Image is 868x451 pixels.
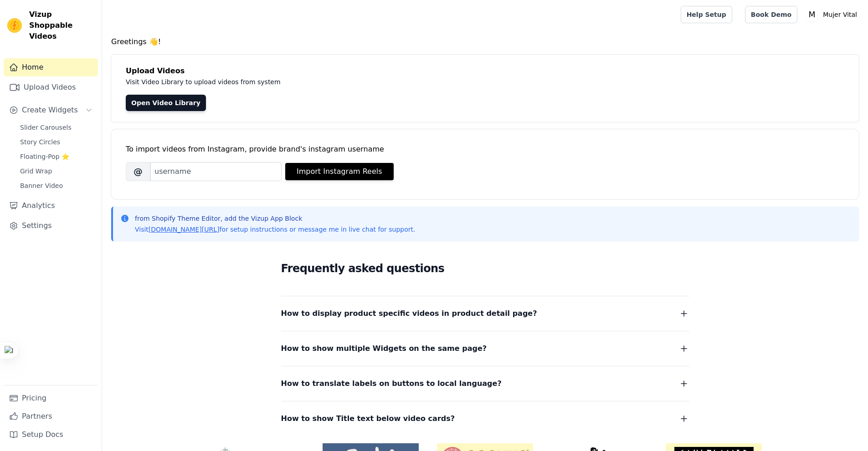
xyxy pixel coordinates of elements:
a: Settings [4,217,98,235]
button: Import Instagram Reels [285,163,394,180]
span: Grid Wrap [20,167,52,176]
img: Vizup [7,18,22,33]
button: M Mujer Vital [805,6,861,23]
span: How to show Title text below video cards? [281,412,455,425]
span: Floating-Pop ⭐ [20,152,69,161]
a: Book Demo [745,6,797,23]
span: How to show multiple Widgets on the same page? [281,342,487,355]
p: Visit for setup instructions or message me in live chat for support. [135,225,415,234]
a: Home [4,58,98,76]
a: Setup Docs [4,426,98,444]
span: Banner Video [20,181,63,190]
h4: Upload Videos [126,66,844,76]
div: To import videos from Instagram, provide brand's instagram username [126,144,844,155]
button: How to show Title text below video cards? [281,412,689,425]
p: Mujer Vital [819,6,861,23]
a: Upload Videos [4,78,98,96]
a: Partners [4,407,98,426]
text: M [809,10,816,19]
span: How to translate labels on buttons to local language? [281,377,502,390]
a: Slider Carousels [15,121,98,134]
a: Grid Wrap [15,165,98,177]
a: Pricing [4,389,98,407]
h2: Frequently asked questions [281,259,689,278]
a: Analytics [4,197,98,215]
p: Visit Video Library to upload videos from system [126,76,534,87]
span: @ [126,162,150,181]
span: Vizup Shoppable Videos [29,9,94,42]
span: How to display product specific videos in product detail page? [281,307,537,320]
a: Help Setup [681,6,732,23]
button: How to display product specific videos in product detail page? [281,307,689,320]
button: Create Widgets [4,101,98,119]
span: Create Widgets [22,105,78,116]
button: How to show multiple Widgets on the same page? [281,342,689,355]
input: username [150,162,282,181]
a: Floating-Pop ⭐ [15,150,98,163]
span: Story Circles [20,137,60,147]
span: Slider Carousels [20,123,72,132]
a: [DOMAIN_NAME][URL] [149,226,220,233]
p: from Shopify Theme Editor, add the Vizup App Block [135,214,415,223]
a: Story Circles [15,136,98,148]
a: Banner Video [15,179,98,192]
button: How to translate labels on buttons to local language? [281,377,689,390]
h4: Greetings 👋! [111,36,859,47]
a: Open Video Library [126,95,206,111]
